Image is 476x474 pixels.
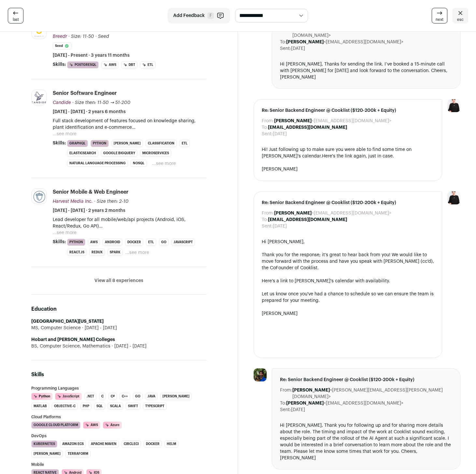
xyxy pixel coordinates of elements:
li: Natural Language Processing [67,160,128,167]
li: .NET [84,393,96,400]
div: MS, Computer Science [31,325,206,331]
li: Docker [125,239,143,246]
dd: [DATE] [273,223,287,230]
span: Add Feedback [173,12,205,19]
dd: <[EMAIL_ADDRESS][DOMAIN_NAME]> [274,210,391,216]
dt: Sent: [262,131,273,137]
span: Re: Senior Backend Engineer @ Cooklist ($120-200k + Equity) [280,377,452,383]
span: Skills: [53,61,66,68]
button: ...see more [152,160,176,167]
b: [PERSON_NAME] [292,388,330,393]
span: Breedr [53,34,67,39]
dt: From: [280,26,292,39]
li: Docker [144,440,162,448]
span: [DATE] - [DATE] [81,325,117,331]
span: · Size then: 2-10 [94,199,129,204]
span: Skills: [53,140,66,146]
span: Harvest Media Inc. [53,199,93,204]
li: C++ [119,393,130,400]
li: Classification [146,140,177,147]
button: ...see more [53,131,77,137]
strong: Hobart and [PERSON_NAME] Colleges [31,337,115,342]
button: ...see more [53,230,77,236]
img: 5582b427e74be42b55ac9b41594a717c2cbcc4c057b05e5afc304a1bc1d1afbd.jpg [32,189,47,204]
span: esc [457,17,464,22]
div: BS, Computer Science, Mathematics [31,343,206,349]
li: Python [67,239,85,246]
li: SQL [94,403,105,410]
dd: [DATE] [273,131,287,137]
a: next [432,8,447,23]
li: Microservices [140,150,171,157]
dt: Sent: [262,223,273,230]
li: Kubernetes [31,440,57,448]
b: [PERSON_NAME] [286,401,324,406]
dt: From: [262,210,274,216]
dd: <[EMAIL_ADDRESS][DOMAIN_NAME]> [274,118,391,124]
a: Here's a link to [PERSON_NAME]'s calendar with availability. [262,279,390,283]
li: Elasticsearch [67,150,98,157]
li: Helm [164,440,178,448]
li: GraphQL [67,140,88,147]
li: Apache Maven [89,440,119,448]
li: AWS [88,239,100,246]
li: AWS [83,422,100,429]
b: [EMAIL_ADDRESS][DOMAIN_NAME] [268,217,347,222]
a: esc [453,8,468,23]
dt: From: [262,118,274,124]
dt: From: [280,387,292,400]
a: last [8,8,23,23]
b: [EMAIL_ADDRESS][DOMAIN_NAME] [268,125,347,130]
li: [PERSON_NAME] [111,140,143,147]
li: Terraform [65,450,91,457]
span: [DATE] - [DATE] [110,343,147,349]
li: Spark [107,249,123,256]
strong: [GEOGRAPHIC_DATA][US_STATE] [31,319,104,324]
li: [PERSON_NAME] [160,393,192,400]
img: 9240684-medium_jpg [447,99,460,112]
li: AWS [101,61,119,68]
li: [PERSON_NAME] [31,450,63,457]
div: Senior Mobile & Web Engineer [53,188,129,196]
li: PHP [80,403,91,410]
span: F [207,12,214,19]
b: [PERSON_NAME] [286,40,324,44]
li: PostgreSQL [67,61,99,68]
li: ETL [140,61,156,68]
a: Here's the link again, just in case. [322,154,394,158]
div: Hi [PERSON_NAME], Thank you for following up and for sharing more details about the role. The tim... [280,422,452,461]
div: Senior Software Engineer [53,90,117,97]
li: Azure [103,422,122,429]
h3: Cloud Platforms [31,415,206,419]
span: [DATE] - [DATE] · 2 years 2 months [53,207,125,214]
li: React.js [67,249,87,256]
li: dbt [121,61,137,68]
span: next [436,17,443,22]
li: Java [145,393,158,400]
dt: Sent: [280,45,291,52]
li: Redux [89,249,105,256]
dt: To: [262,124,268,131]
li: C# [108,393,117,400]
li: ETL [146,239,156,246]
b: [PERSON_NAME] [274,211,312,215]
span: Skills: [53,239,66,245]
span: Candide [53,100,71,105]
div: Let us know once you've had a chance to schedule so we can ensure the team is prepared for your m... [262,291,434,304]
span: · Size: 11-50 [68,34,94,39]
span: · Size then: 11-50 → 51-200 [72,100,131,105]
img: 5efb7b3a8a77031c0c5b8349538509fc7893386bad90902d88208f836e244be2.jpg [32,90,47,105]
li: JavaScript [55,393,82,400]
div: [PERSON_NAME] [262,310,434,317]
li: Google BigQuery [101,150,137,157]
dt: To: [280,39,286,45]
span: last [13,17,19,22]
h3: DevOps [31,434,206,438]
li: Seed [53,42,72,50]
dd: <[PERSON_NAME][EMAIL_ADDRESS][PERSON_NAME][DOMAIN_NAME]> [292,387,452,400]
dt: To: [262,216,268,223]
dd: <[EMAIL_ADDRESS][DOMAIN_NAME]> [286,400,403,407]
button: ...see more [125,249,149,256]
h3: Programming Languages [31,386,206,390]
li: C [99,393,106,400]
